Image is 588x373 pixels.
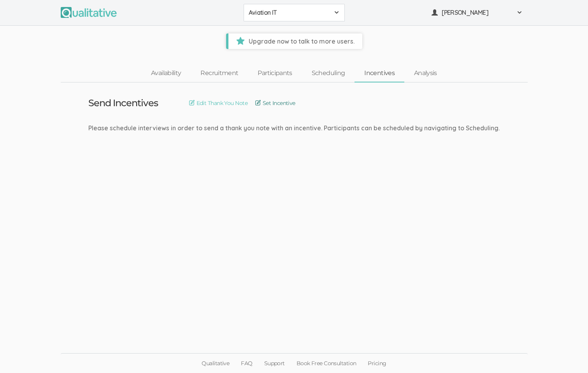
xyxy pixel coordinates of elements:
button: Aviation IT [244,4,345,21]
a: Scheduling [302,65,355,82]
a: Pricing [362,354,392,373]
div: Please schedule interviews in order to send a thank you note with an incentive. Participants can ... [88,124,500,133]
h3: Send Incentives [88,98,158,108]
a: FAQ [235,354,258,373]
a: Analysis [404,65,447,82]
a: Recruitment [191,65,248,82]
a: Support [258,354,291,373]
span: Aviation IT [249,8,330,17]
a: Book Free Consultation [291,354,362,373]
a: Incentives [355,65,404,82]
a: Qualitative [196,354,235,373]
span: Upgrade now to talk to more users. [228,33,362,49]
img: Qualitative [61,7,117,18]
button: [PERSON_NAME] [427,4,528,21]
iframe: Chat Widget [549,336,588,373]
a: Participants [248,65,302,82]
span: [PERSON_NAME] [442,8,512,17]
a: Availability [141,65,191,82]
a: Upgrade now to talk to more users. [226,33,362,49]
a: Set Incentive [255,99,295,107]
a: Edit Thank You Note [189,99,247,107]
